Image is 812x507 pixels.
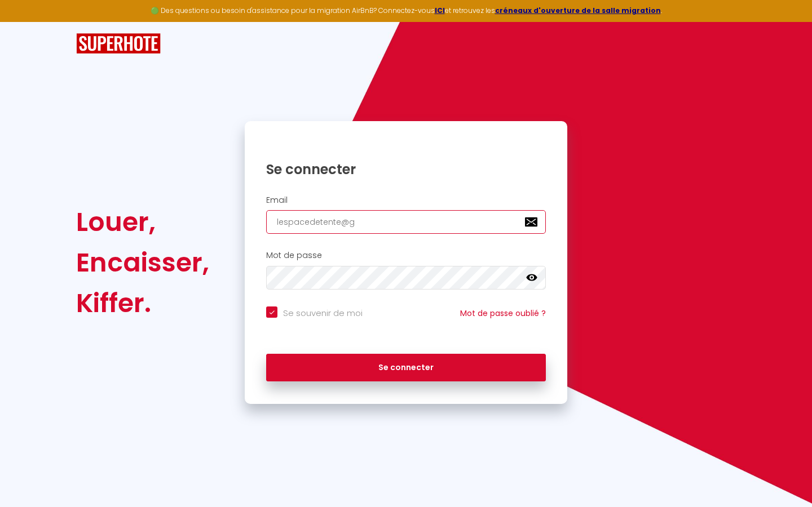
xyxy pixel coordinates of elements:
[76,33,161,54] img: SuperHote logo
[76,202,209,242] div: Louer,
[76,242,209,283] div: Encaisser,
[76,283,209,323] div: Kiffer.
[266,210,546,234] input: Ton Email
[266,354,546,382] button: Se connecter
[9,5,43,38] button: Ouvrir le widget de chat LiveChat
[266,251,546,260] h2: Mot de passe
[266,195,546,205] h2: Email
[460,308,546,319] a: Mot de passe oublié ?
[495,6,661,15] a: créneaux d'ouverture de la salle migration
[266,161,546,178] h1: Se connecter
[435,6,445,15] a: ICI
